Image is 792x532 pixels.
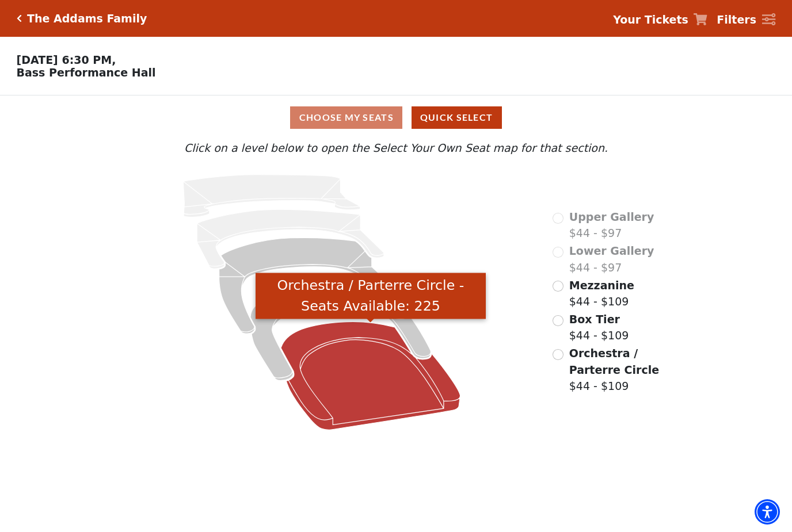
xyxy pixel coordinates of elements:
div: Orchestra / Parterre Circle - Seats Available: 225 [256,273,486,319]
a: Click here to go back to filters [17,14,22,22]
input: Box Tier$44 - $109 [553,315,563,326]
label: $44 - $109 [569,345,685,395]
span: Orchestra / Parterre Circle [569,347,659,376]
input: Orchestra / Parterre Circle$44 - $109 [553,349,563,360]
strong: Filters [717,13,756,26]
button: Quick Select [412,106,502,129]
span: Lower Gallery [569,244,654,257]
path: Upper Gallery - Seats Available: 0 [183,175,360,217]
label: $44 - $97 [569,243,654,275]
label: $44 - $109 [569,277,634,310]
p: Click on a level below to open the Select Your Own Seat map for that section. [107,140,685,156]
span: Upper Gallery [569,210,654,223]
label: $44 - $97 [569,209,654,242]
div: Accessibility Menu [755,499,780,525]
span: Box Tier [569,313,620,326]
strong: Your Tickets [613,13,688,26]
a: Your Tickets [613,12,707,28]
label: $44 - $109 [569,311,629,344]
path: Lower Gallery - Seats Available: 0 [197,209,384,269]
h5: The Addams Family [27,12,147,25]
span: Mezzanine [569,279,634,292]
input: Mezzanine$44 - $109 [553,281,563,292]
a: Filters [717,12,775,28]
path: Orchestra / Parterre Circle - Seats Available: 225 [281,322,460,430]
